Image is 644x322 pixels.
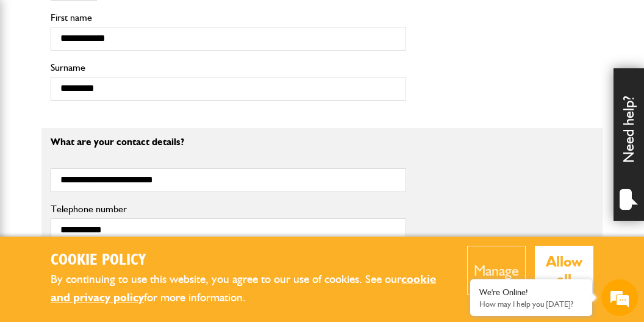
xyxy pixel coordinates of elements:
button: Manage [467,246,526,295]
label: Telephone number [51,204,406,214]
img: d_20077148190_company_1631870298795_20077148190 [21,68,51,85]
div: Minimize live chat window [200,6,229,35]
p: What are your contact details? [51,137,406,147]
div: We're Online! [479,287,583,298]
em: Start Chat [166,245,221,262]
input: Enter your last name [16,113,223,140]
div: Chat with us now [63,68,205,84]
button: Allow all [535,246,594,295]
p: How may I help you today? [479,299,583,309]
label: Surname [51,63,406,73]
p: By continuing to use this website, you agree to our use of cookies. See our for more information. [51,270,449,307]
input: Enter your phone number [16,185,223,212]
label: First name [51,13,406,23]
div: Need help? [614,68,644,221]
textarea: Type your message and hit 'Enter' [16,221,223,263]
h2: Cookie Policy [51,251,449,270]
input: Enter your email address [16,149,223,176]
